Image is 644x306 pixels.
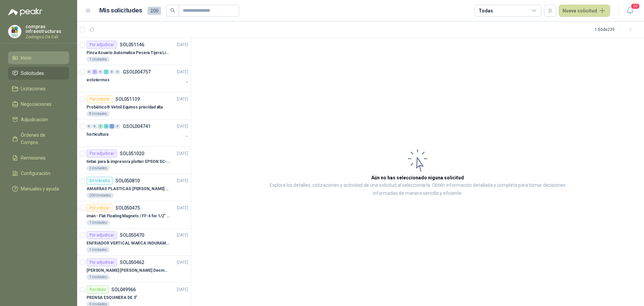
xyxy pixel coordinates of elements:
[479,7,493,14] div: Todas
[177,287,188,293] p: [DATE]
[8,25,21,38] img: Company Logo
[87,122,190,144] a: 0 0 1 2 1 0 GSOL004741[DATE] horticultura
[115,70,120,74] div: 0
[104,124,109,129] div: 2
[120,233,144,237] p: SOL050470
[77,147,191,174] a: Por adjudicarSOL051020[DATE] tintas para la impresora plotter EPSON SC-T31003 Unidades
[115,206,140,210] p: SOL050475
[87,124,92,129] div: 0
[87,41,117,49] div: Por adjudicar
[177,178,188,184] p: [DATE]
[559,5,610,17] button: Nueva solicitud
[170,8,175,13] span: search
[111,287,136,292] p: SOL049966
[87,213,170,219] p: imán - Flat Floating Magnets / FF-4 for 1/2″ (1.3 CM) TO 1″ (2.5 CM)
[77,174,191,201] a: En tránsitoSOL050810[DATE] AMARRAS PLASTICAS [PERSON_NAME] DE 10 CM200 Unidades
[77,38,191,65] a: Por adjudicarSOL051146[DATE] Pinza Acuario Automatica Pecera Tijera Limpiador Alicate1 Unidades
[87,220,110,225] div: 1 Unidades
[177,150,188,157] p: [DATE]
[177,96,188,102] p: [DATE]
[123,70,151,74] p: GSOL004757
[120,260,144,265] p: SOL050462
[87,186,170,192] p: AMARRAS PLASTICAS [PERSON_NAME] DE 10 CM
[87,95,113,103] div: Por cotizar
[87,286,109,294] div: Recibido
[115,178,140,183] p: SOL050810
[148,7,161,15] span: 200
[77,201,191,228] a: Por cotizarSOL050475[DATE] imán - Flat Floating Magnets / FF-4 for 1/2″ (1.3 CM) TO 1″ (2.5 CM)1 ...
[258,181,577,198] p: Explora los detalles, cotizaciones y actividad de una solicitud al seleccionarla. Obtén informaci...
[120,151,144,156] p: SOL051020
[624,5,636,17] button: 20
[21,185,59,192] span: Manuales y ayuda
[8,8,42,16] img: Logo peakr
[87,131,108,138] p: horticultura
[87,274,110,280] div: 1 Unidades
[87,193,114,198] div: 200 Unidades
[115,97,140,101] p: SOL051139
[77,228,191,256] a: Por adjudicarSOL050470[DATE] ENFRIADOR VERTICAL MARCA INDURAMA 216 LITROS MODELO VFV-400 CZ1 Unid...
[104,70,109,74] div: 1
[21,85,46,92] span: Licitaciones
[631,3,640,9] span: 20
[87,258,117,266] div: Por adjudicar
[21,70,44,77] span: Solicitudes
[21,54,32,61] span: Inicio
[177,259,188,266] p: [DATE]
[177,42,188,48] p: [DATE]
[177,232,188,238] p: [DATE]
[8,67,69,80] a: Solicitudes
[25,24,69,34] p: compras infraestructuras
[87,295,137,301] p: PRENSA ESQUINERA DE 3"
[595,24,636,35] div: 1 - 50 de 239
[98,70,103,74] div: 0
[87,149,117,158] div: Por adjudicar
[8,113,69,126] a: Adjudicación
[8,167,69,180] a: Configuración
[87,204,113,212] div: Por cotizar
[21,170,50,177] span: Configuración
[177,205,188,211] p: [DATE]
[77,92,191,120] a: Por cotizarSOL051139[DATE] Probiótico® Vetnil Equinos prioridad alta8 Unidades
[177,123,188,130] p: [DATE]
[87,77,110,83] p: ectotermos
[177,69,188,75] p: [DATE]
[109,124,114,129] div: 1
[87,111,110,117] div: 8 Unidades
[87,240,170,247] p: ENFRIADOR VERTICAL MARCA INDURAMA 216 LITROS MODELO VFV-400 CZ
[8,82,69,95] a: Licitaciones
[87,231,117,239] div: Por adjudicar
[87,247,110,253] div: 1 Unidades
[109,70,114,74] div: 0
[8,51,69,64] a: Inicio
[21,154,46,162] span: Remisiones
[123,124,151,129] p: GSOL004741
[87,104,163,111] p: Probiótico® Vetnil Equinos prioridad alta
[8,182,69,195] a: Manuales y ayuda
[87,159,170,165] p: tintas para la impresora plotter EPSON SC-T3100
[8,98,69,111] a: Negociaciones
[8,129,69,149] a: Órdenes de Compra
[87,57,110,62] div: 1 Unidades
[371,174,464,181] h3: Aún no has seleccionado niguna solicitud
[87,70,92,74] div: 0
[21,116,48,123] span: Adjudicación
[77,256,191,283] a: Por adjudicarSOL050462[DATE] [PERSON_NAME] [PERSON_NAME] Desmontable De 5 Pasos, Capacida...1 Uni...
[87,267,170,274] p: [PERSON_NAME] [PERSON_NAME] Desmontable De 5 Pasos, Capacida...
[92,70,97,74] div: 1
[92,124,97,129] div: 0
[21,100,52,108] span: Negociaciones
[87,50,170,56] p: Pinza Acuario Automatica Pecera Tijera Limpiador Alicate
[120,42,144,47] p: SOL051146
[87,177,113,185] div: En tránsito
[99,6,142,15] h1: Mis solicitudes
[87,166,110,171] div: 3 Unidades
[87,68,190,89] a: 0 1 0 1 0 0 GSOL004757[DATE] ectotermos
[25,35,69,39] p: Zoologico De Cali
[21,131,63,146] span: Órdenes de Compra
[115,124,120,129] div: 0
[8,151,69,164] a: Remisiones
[98,124,103,129] div: 1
